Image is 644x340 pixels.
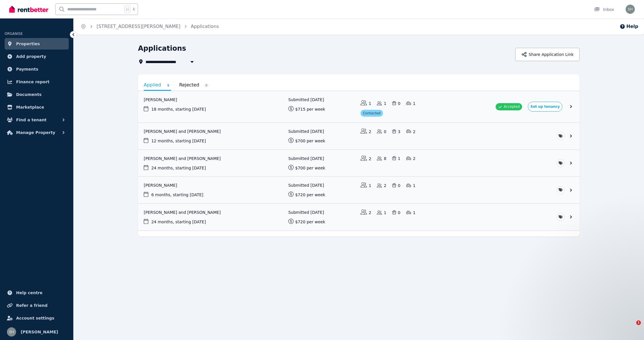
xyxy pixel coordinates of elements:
[97,24,181,29] a: [STREET_ADDRESS][PERSON_NAME]
[138,44,186,53] h1: Applications
[16,129,55,136] span: Manage Property
[16,315,54,322] span: Account settings
[16,116,47,123] span: Find a tenant
[138,150,580,177] a: View application: Tylan Graham and Korina Kilpatrick
[16,66,38,73] span: Payments
[16,91,42,98] span: Documents
[5,38,69,50] a: Properties
[7,327,16,337] img: YI WANG
[133,7,135,12] span: k
[9,5,48,14] img: RentBetter
[138,177,580,203] a: View application: Shruti Sharma
[5,114,69,126] button: Find a tenant
[165,83,171,88] span: 5
[624,320,638,334] iframe: Intercom live chat
[138,91,580,122] a: View application: Noah Kosrav
[16,104,44,111] span: Marketplace
[5,63,69,75] a: Payments
[179,80,209,90] a: Rejected
[5,51,69,62] a: Add property
[144,80,171,91] a: Applied
[191,24,219,29] a: Applications
[636,320,641,325] span: 1
[626,5,635,14] img: YI WANG
[21,328,58,335] span: [PERSON_NAME]
[204,83,209,88] span: 0
[16,40,40,47] span: Properties
[5,287,69,299] a: Help centre
[5,127,69,138] button: Manage Property
[5,101,69,113] a: Marketplace
[5,32,23,36] span: ORGANISE
[74,18,226,35] nav: Breadcrumb
[5,312,69,324] a: Account settings
[138,204,580,231] a: View application: Melissa Caruana and Rhonda Symons
[620,23,638,30] button: Help
[16,53,46,60] span: Add property
[16,289,43,296] span: Help centre
[5,89,69,100] a: Documents
[16,78,49,85] span: Finance report
[515,48,580,61] button: Share Application Link
[138,123,580,150] a: View application: Leigh Smith and Ingrid Carr
[16,302,47,309] span: Refer a friend
[5,76,69,88] a: Finance report
[594,7,614,12] div: Inbox
[5,300,69,311] a: Refer a friend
